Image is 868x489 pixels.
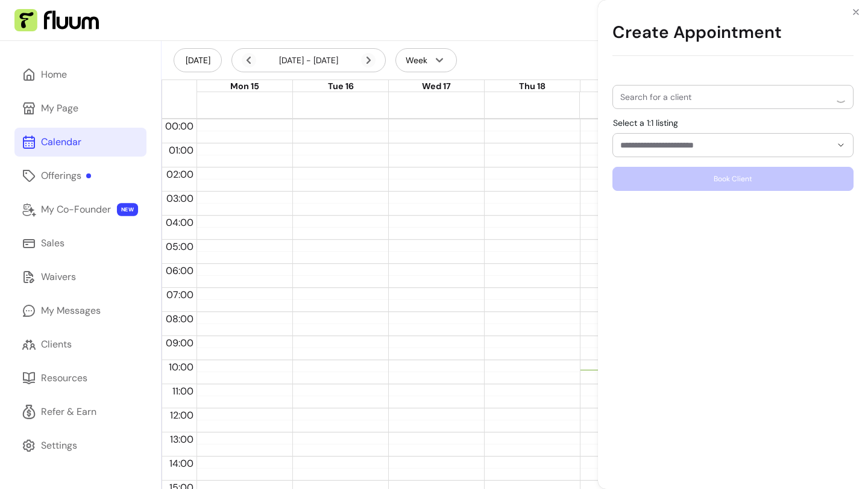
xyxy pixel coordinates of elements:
input: Select a 1:1 listing [620,139,812,151]
h1: Create Appointment [612,10,854,56]
button: Close [846,2,866,22]
input: Search for a client [620,91,831,103]
button: Show suggestions [831,135,851,155]
label: Select a 1:1 listing [613,117,683,129]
